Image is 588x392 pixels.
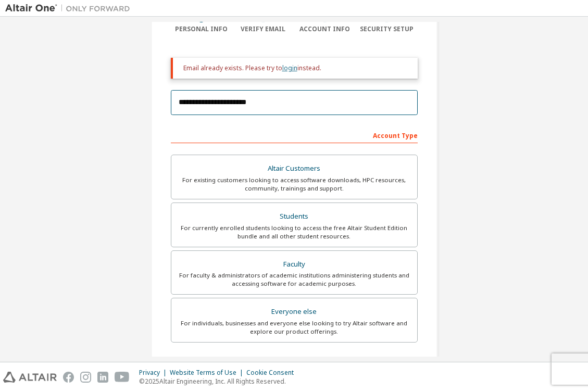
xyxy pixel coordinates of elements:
img: Altair One [5,3,135,14]
div: Verify Email [232,25,294,33]
a: login [282,64,297,72]
img: linkedin.svg [97,372,108,383]
div: Everyone else [178,305,411,319]
img: altair_logo.svg [3,372,57,383]
img: instagram.svg [80,372,91,383]
div: Account Info [294,25,356,33]
div: Email already exists. Please try to instead. [183,64,409,72]
div: For currently enrolled students looking to access the free Altair Student Edition bundle and all ... [178,224,411,241]
img: facebook.svg [63,372,74,383]
div: For existing customers looking to access software downloads, HPC resources, community, trainings ... [178,176,411,193]
div: Website Terms of Use [170,369,246,377]
div: Faculty [178,257,411,272]
p: © 2025 Altair Engineering, Inc. All Rights Reserved. [139,377,300,386]
div: For individuals, businesses and everyone else looking to try Altair software and explore our prod... [178,319,411,336]
div: Personal Info [171,25,233,33]
div: Students [178,209,411,224]
img: youtube.svg [115,372,130,383]
div: Privacy [139,369,170,377]
div: For faculty & administrators of academic institutions administering students and accessing softwa... [178,271,411,288]
div: Security Setup [356,25,418,33]
div: Cookie Consent [246,369,300,377]
div: Altair Customers [178,161,411,176]
div: Account Type [171,127,418,143]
